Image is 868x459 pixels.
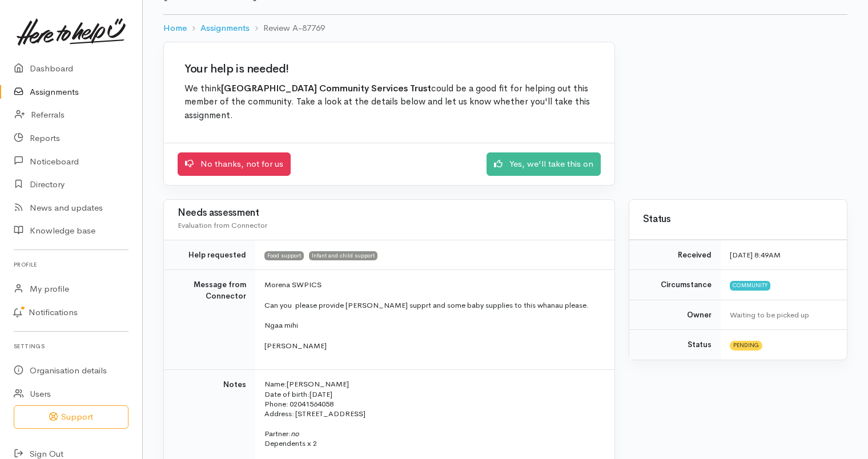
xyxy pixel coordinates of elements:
[287,379,349,389] span: [PERSON_NAME]
[264,399,288,409] span: Phone:
[295,409,365,418] span: [STREET_ADDRESS]
[310,389,332,399] span: [DATE]
[291,429,299,438] i: no
[629,300,721,330] td: Owner
[730,250,781,260] time: [DATE] 8:49AM
[178,208,601,219] h3: Needs assessment
[487,152,601,176] a: Yes, we'll take this on
[290,399,333,409] span: 02041564058
[264,438,317,448] span: Dependents x 2
[629,330,721,360] td: Status
[264,379,287,389] span: Name:
[730,309,833,321] div: Waiting to be picked up
[264,251,304,260] span: Food support
[264,340,601,352] p: [PERSON_NAME]
[264,389,310,399] span: Date of birth:
[629,270,721,300] td: Circumstance
[14,339,128,354] h6: Settings
[178,152,291,176] a: No thanks, not for us
[14,405,128,429] button: Support
[730,281,770,290] span: Community
[163,22,187,35] a: Home
[164,240,255,270] td: Help requested
[264,429,299,438] span: Partner:
[264,300,601,311] p: Can you please provide [PERSON_NAME] supprt and some baby supplies to this whanau please.
[184,63,594,75] h2: Your help is needed!
[221,83,431,94] b: [GEOGRAPHIC_DATA] Community Services Trust
[730,341,762,350] span: Pending
[309,251,377,260] span: Infant and child support
[264,409,294,418] span: Address:
[200,22,250,35] a: Assignments
[264,320,601,331] p: Ngaa mihi
[250,22,325,35] li: Review A-87769
[14,257,128,272] h6: Profile
[264,279,601,291] p: Morena SWPICS
[164,270,255,370] td: Message from Connector
[643,214,833,225] h3: Status
[163,15,847,42] nav: breadcrumb
[184,82,594,123] p: We think could be a good fit for helping out this member of the community. Take a look at the det...
[178,220,267,230] span: Evaluation from Connector
[629,240,721,270] td: Received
